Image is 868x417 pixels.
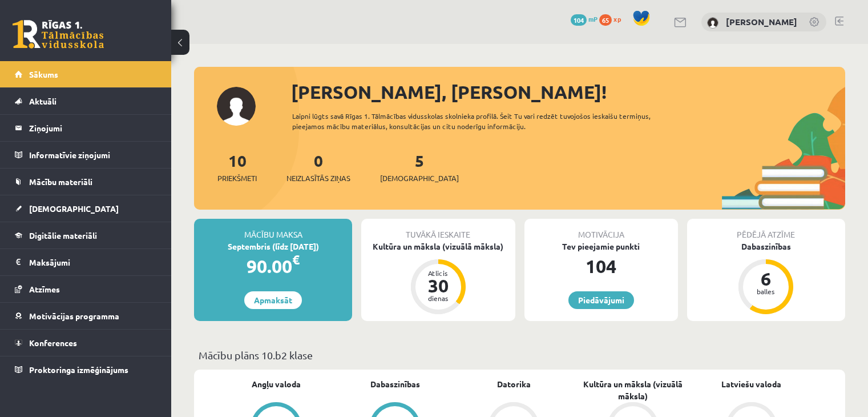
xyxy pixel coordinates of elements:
div: Dabaszinības [687,240,845,252]
a: Kultūra un māksla (vizuālā māksla) [574,378,692,402]
a: 10Priekšmeti [217,150,257,184]
a: Kultūra un māksla (vizuālā māksla) Atlicis 30 dienas [361,240,515,316]
a: Atzīmes [15,276,157,302]
a: Angļu valoda [252,378,301,390]
div: balles [749,288,783,295]
span: [DEMOGRAPHIC_DATA] [29,203,119,214]
legend: Maksājumi [29,249,157,275]
span: Priekšmeti [217,173,257,184]
a: 104 mP [571,14,597,23]
span: xp [613,14,621,23]
div: Tuvākā ieskaite [361,219,515,240]
span: Motivācijas programma [29,311,119,321]
div: Septembris (līdz [DATE]) [194,240,352,252]
a: 65 xp [599,14,627,23]
a: Datorika [497,378,531,390]
a: Proktoringa izmēģinājums [15,356,157,383]
div: Tev pieejamie punkti [524,240,678,252]
legend: Informatīvie ziņojumi [29,142,157,168]
div: 6 [749,270,783,288]
span: 104 [571,14,587,26]
a: Rīgas 1. Tālmācības vidusskola [13,20,104,49]
p: Mācību plāns 10.b2 klase [199,347,841,363]
span: € [292,251,300,268]
a: Piedāvājumi [568,291,634,309]
div: Pēdējā atzīme [687,219,845,240]
div: Atlicis [421,270,455,276]
span: Sākums [29,69,58,79]
span: mP [588,14,597,23]
a: Dabaszinības [370,378,420,390]
a: Aktuāli [15,88,157,114]
div: 30 [421,276,455,295]
div: [PERSON_NAME], [PERSON_NAME]! [291,78,845,106]
a: Motivācijas programma [15,303,157,329]
a: [PERSON_NAME] [726,16,797,27]
span: Konferences [29,338,77,348]
a: Latviešu valoda [721,378,781,390]
a: Konferences [15,330,157,356]
span: Mācību materiāli [29,177,92,187]
a: Dabaszinības 6 balles [687,240,845,316]
div: Laipni lūgts savā Rīgas 1. Tālmācības vidusskolas skolnieka profilā. Šeit Tu vari redzēt tuvojošo... [292,111,683,131]
a: Sākums [15,61,157,87]
a: 0Neizlasītās ziņas [286,150,350,184]
span: Atzīmes [29,284,60,294]
a: Maksājumi [15,249,157,275]
a: Apmaksāt [244,291,302,309]
div: Mācību maksa [194,219,352,240]
legend: Ziņojumi [29,115,157,141]
div: 104 [524,252,678,280]
div: 90.00 [194,252,352,280]
span: Digitālie materiāli [29,230,97,240]
a: Informatīvie ziņojumi [15,142,157,168]
a: Ziņojumi [15,115,157,141]
span: [DEMOGRAPHIC_DATA] [380,173,459,184]
span: Neizlasītās ziņas [286,173,350,184]
div: dienas [421,295,455,302]
a: Mācību materiāli [15,169,157,195]
div: Motivācija [524,219,678,240]
span: 65 [599,14,612,26]
a: Digitālie materiāli [15,222,157,248]
span: Proktoringa izmēģinājums [29,364,128,375]
a: 5[DEMOGRAPHIC_DATA] [380,150,459,184]
span: Aktuāli [29,96,56,106]
img: Emīlija Zelča [707,17,718,29]
a: [DEMOGRAPHIC_DATA] [15,195,157,222]
div: Kultūra un māksla (vizuālā māksla) [361,240,515,252]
